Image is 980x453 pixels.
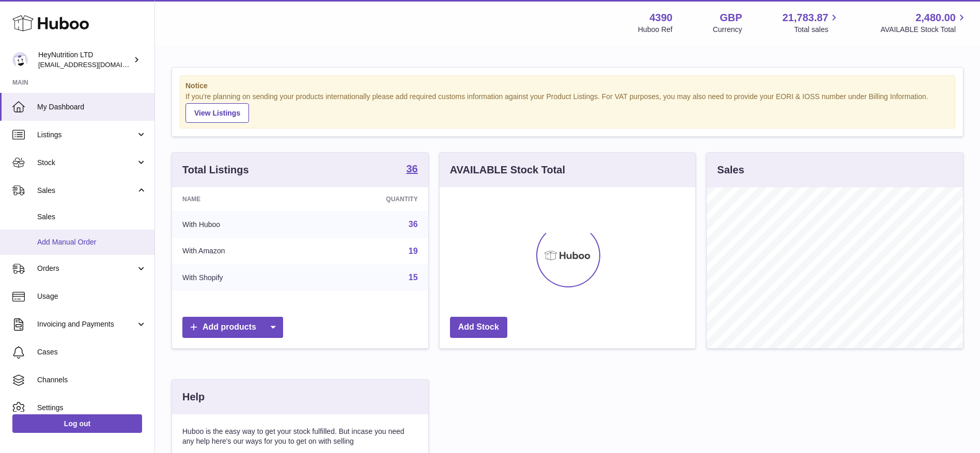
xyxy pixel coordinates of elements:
[182,163,249,177] h3: Total Listings
[172,187,312,211] th: Name
[409,220,418,229] a: 36
[37,403,147,413] span: Settings
[717,163,744,177] h3: Sales
[182,390,205,404] h3: Help
[37,158,136,168] span: Stock
[915,11,956,25] span: 2,480.00
[172,211,312,238] td: With Huboo
[185,92,950,123] div: If you're planning on sending your products internationally please add required customs informati...
[12,52,28,68] img: internalAdmin-4390@internal.huboo.com
[782,11,840,35] a: 21,783.87 Total sales
[38,60,152,69] span: [EMAIL_ADDRESS][DOMAIN_NAME]
[880,25,968,35] span: AVAILABLE Stock Total
[450,317,507,338] a: Add Stock
[409,273,418,282] a: 15
[312,187,428,211] th: Quantity
[409,247,418,255] a: 19
[37,130,136,140] span: Listings
[37,186,136,196] span: Sales
[37,237,147,247] span: Add Manual Order
[182,317,283,338] a: Add products
[406,164,417,176] a: 36
[37,319,136,329] span: Invoicing and Payments
[720,11,742,25] strong: GBP
[638,25,673,35] div: Huboo Ref
[12,414,142,433] a: Log out
[782,11,828,25] span: 21,783.87
[450,163,565,177] h3: AVAILABLE Stock Total
[794,25,840,35] span: Total sales
[37,102,147,112] span: My Dashboard
[713,25,742,35] div: Currency
[880,11,968,35] a: 2,480.00 AVAILABLE Stock Total
[406,164,417,174] strong: 36
[185,103,249,123] a: View Listings
[649,11,673,25] strong: 4390
[37,375,147,385] span: Channels
[37,212,147,222] span: Sales
[185,81,950,91] strong: Notice
[172,238,312,265] td: With Amazon
[182,427,418,446] p: Huboo is the easy way to get your stock fulfilled. But incase you need any help here's our ways f...
[37,264,136,273] span: Orders
[37,347,147,357] span: Cases
[37,292,147,301] span: Usage
[38,50,131,70] div: HeyNutrition LTD
[172,264,312,291] td: With Shopify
